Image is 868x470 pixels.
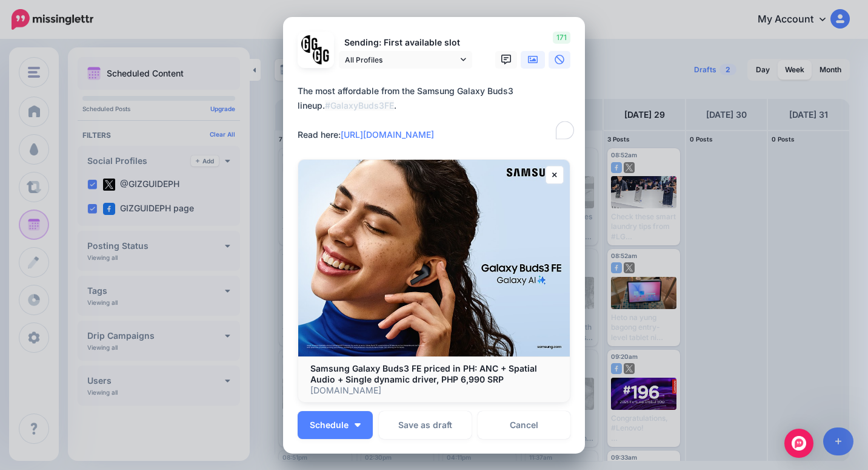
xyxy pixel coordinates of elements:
[553,32,570,44] span: 171
[298,411,373,439] button: Schedule
[298,160,570,357] img: Samsung Galaxy Buds3 FE priced in PH: ANC + Spatial Audio + Single dynamic driver, PHP 6,990 SRP
[345,53,458,66] span: All Profiles
[355,423,361,427] img: arrow-down-white.png
[310,385,558,396] p: [DOMAIN_NAME]
[478,411,570,439] a: Cancel
[339,51,472,69] a: All Profiles
[298,84,576,142] div: The most affordable from the Samsung Galaxy Buds3 lineup. . Read here:
[313,47,330,64] img: JT5sWCfR-79925.png
[310,421,349,429] span: Schedule
[784,429,813,458] div: Open Intercom Messenger
[298,84,576,142] textarea: To enrich screen reader interactions, please activate Accessibility in Grammarly extension settings
[379,411,472,439] button: Save as draft
[310,363,537,384] b: Samsung Galaxy Buds3 FE priced in PH: ANC + Spatial Audio + Single dynamic driver, PHP 6,990 SRP
[339,36,472,50] p: Sending: First available slot
[301,35,319,53] img: 353459792_649996473822713_4483302954317148903_n-bsa138318.png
